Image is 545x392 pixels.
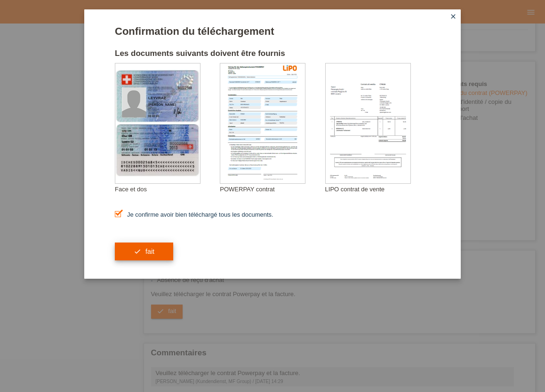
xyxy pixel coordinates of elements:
[283,65,297,71] img: 39073_print.png
[115,49,430,63] h2: Les documents suivants doivent être fournis
[115,25,430,37] h1: Confirmation du téléchargement
[134,248,141,255] i: check
[115,63,200,183] img: upload_document_confirmation_type_id_swiss_empty.png
[148,96,195,100] div: LEYVRAZ
[115,243,173,260] button: check fait
[326,63,410,183] img: upload_document_confirmation_type_receipt_generic.png
[145,248,154,255] span: fait
[220,63,305,183] img: upload_document_confirmation_type_contract_kkg_whitelabel.png
[449,13,457,20] i: close
[115,186,220,193] div: Face et dos
[122,87,146,118] img: swiss_id_photo_male.png
[325,186,430,193] div: LIPO contrat de vente
[148,103,195,106] div: [PERSON_NAME]
[447,12,459,23] a: close
[115,211,273,218] label: Je confirme avoir bien téléchargé tous les documents.
[220,186,325,193] div: POWERPAY contrat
